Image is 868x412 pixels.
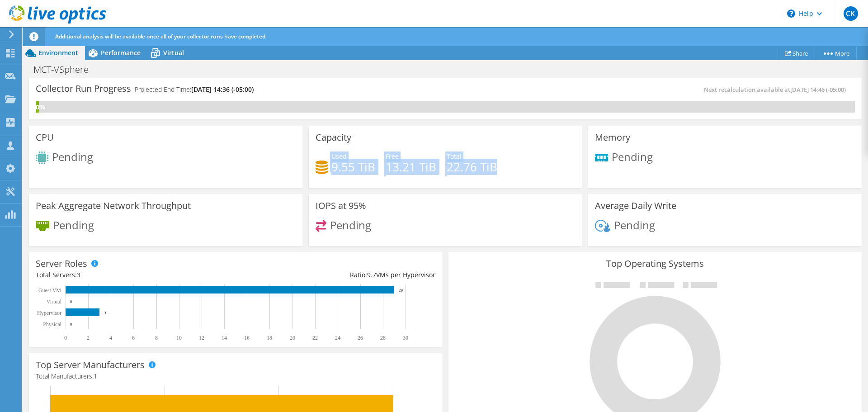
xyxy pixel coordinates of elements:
h4: 9.55 TiB [331,162,375,172]
div: Ratio: VMs per Hypervisor [236,270,435,280]
text: Hypervisor [37,310,61,316]
div: 0% [36,102,39,112]
h3: Memory [595,133,630,142]
text: 22 [312,335,318,341]
span: Pending [53,217,94,232]
h1: MCT-VSphere [29,65,103,75]
span: Virtual [163,48,184,57]
text: 2 [87,335,90,341]
span: Pending [52,149,93,164]
text: 24 [335,335,340,341]
text: 0 [70,322,72,327]
h3: Peak Aggregate Network Throughput [36,201,191,211]
span: 9.7 [367,270,376,279]
h4: Projected End Time: [135,85,254,95]
h4: Total Manufacturers: [36,371,435,381]
h3: Capacity [316,133,351,142]
span: Pending [612,149,653,164]
span: [DATE] 14:36 (-05:00) [191,85,254,94]
span: Used [331,152,347,161]
text: 8 [155,335,158,341]
span: Free [386,152,399,161]
span: Performance [101,48,141,57]
h4: 13.21 TiB [386,162,436,172]
text: Guest VM [38,287,61,294]
h3: Server Roles [36,259,87,269]
text: 4 [109,335,112,341]
span: 3 [77,270,80,279]
text: Virtual [47,298,62,305]
text: 29 [399,288,403,293]
span: Total [447,152,462,161]
svg: \n [787,9,795,18]
span: Additional analysis will be available once all of your collector runs have completed. [55,33,267,40]
h4: 22.76 TiB [447,162,497,172]
h3: CPU [36,133,54,142]
span: 1 [94,372,97,380]
text: 18 [267,335,272,341]
h3: IOPS at 95% [316,201,366,211]
text: Physical [43,321,61,327]
text: 10 [176,335,182,341]
span: Next recalculation available at [704,85,850,94]
text: 0 [64,335,67,341]
a: Share [778,46,815,60]
div: Total Servers: [36,270,236,280]
text: 6 [132,335,135,341]
text: 3 [104,311,106,315]
span: [DATE] 14:46 (-05:00) [790,85,846,94]
text: 12 [199,335,204,341]
span: Pending [614,217,655,232]
h3: Top Operating Systems [455,259,855,269]
span: CK [844,6,858,21]
span: Environment [38,48,78,57]
text: 20 [290,335,295,341]
text: 26 [358,335,363,341]
text: 30 [403,335,408,341]
a: More [815,46,857,60]
span: Pending [330,217,371,232]
text: 28 [380,335,386,341]
h3: Top Server Manufacturers [36,360,145,370]
text: 0 [70,299,72,304]
text: 14 [222,335,227,341]
h3: Average Daily Write [595,201,676,211]
text: 16 [244,335,250,341]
